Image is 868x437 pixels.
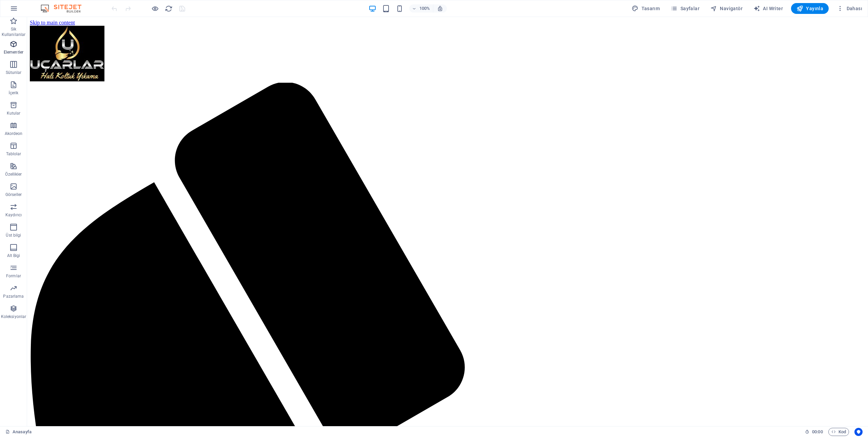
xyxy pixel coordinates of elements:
[6,151,21,157] p: Tablolar
[5,172,22,177] p: Özellikler
[1,314,26,319] p: Koleksiyonlar
[791,3,829,14] button: Yayınla
[812,428,823,436] span: 00 00
[751,3,786,14] button: AI Writer
[805,428,823,436] h6: Oturum süresi
[7,111,21,116] p: Kutular
[629,3,663,14] button: Tasarım
[165,5,173,13] i: Sayfayı yeniden yükleyin
[6,273,21,279] p: Formlar
[5,428,32,436] a: Seçimi iptal etmek için tıkla. Sayfaları açmak için çift tıkla
[5,192,22,197] p: Görseller
[5,212,22,218] p: Kaydırıcı
[671,5,699,12] span: Sayfalar
[8,90,18,96] p: İçerik
[668,3,702,14] button: Sayfalar
[39,4,90,13] img: Editor Logo
[164,4,173,13] button: reload
[753,5,783,12] span: AI Writer
[828,428,849,436] button: Kod
[831,428,846,436] span: Kod
[796,5,823,12] span: Yayınla
[3,3,48,8] a: Skip to main content
[409,4,433,13] button: 100%
[7,253,20,258] p: Alt Bigi
[5,131,23,136] p: Akordeon
[437,5,443,12] i: Yeniden boyutlandırmada yakınlaştırma düzeyini seçilen cihaza uyacak şekilde otomatik olarak ayarla.
[708,3,745,14] button: Navigatör
[632,5,660,12] span: Tasarım
[151,4,159,13] button: Ön izleme modundan çıkıp düzenlemeye devam etmek için buraya tıklayın
[854,428,863,436] button: Usercentrics
[817,429,818,434] span: :
[3,294,24,299] p: Pazarlama
[419,4,430,13] h6: 100%
[710,5,743,12] span: Navigatör
[837,5,862,12] span: Dahası
[6,233,21,238] p: Üst bilgi
[6,70,22,75] p: Sütunlar
[629,3,663,14] div: Tasarım (Ctrl+Alt+Y)
[4,49,23,55] p: Elementler
[834,3,865,14] button: Dahası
